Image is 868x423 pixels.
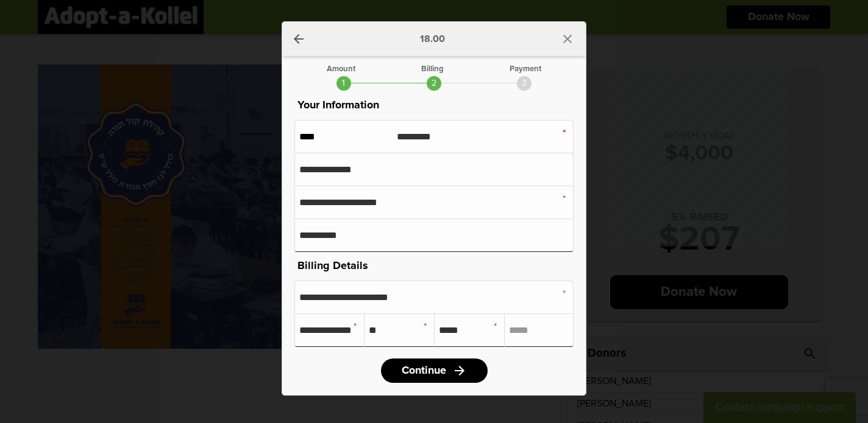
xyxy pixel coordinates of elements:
div: Billing [421,65,444,73]
span: Continue [402,365,446,376]
p: Your Information [294,97,574,114]
a: arrow_back [291,32,306,46]
i: arrow_forward [452,363,467,378]
p: Billing Details [294,257,574,274]
div: Amount [327,65,355,73]
div: Payment [510,65,541,73]
i: close [560,32,575,46]
div: 1 [336,76,351,91]
div: 3 [517,76,532,91]
a: Continuearrow_forward [381,358,488,383]
div: 2 [427,76,441,91]
p: 18.00 [420,34,445,44]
